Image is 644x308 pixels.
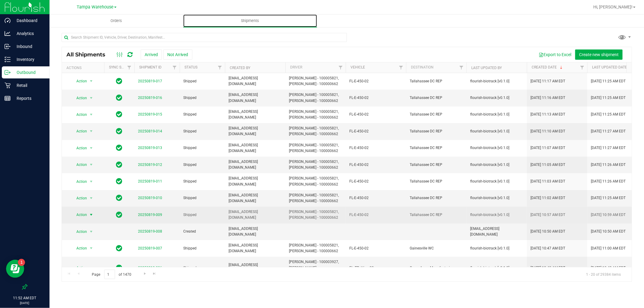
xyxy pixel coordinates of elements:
a: Sync Status [109,65,132,69]
button: Export to Excel [535,49,575,60]
a: Shipments [183,14,317,27]
span: select [88,177,95,186]
span: Action [71,177,87,186]
th: Driver [285,62,346,73]
span: Shipped [183,195,221,201]
span: Green Acres Manufacturing [410,265,463,271]
span: select [88,160,95,169]
a: 20250819-014 [138,129,162,133]
a: Filter [396,62,406,73]
span: Tallahassee DC REP [410,129,463,134]
inline-svg: Outbound [5,69,11,75]
span: Action [71,264,87,272]
span: flourish-biotrack [v0.1.0] [470,112,509,117]
span: Page of 1470 [87,270,136,279]
span: [DATE] 11:26 AM EDT [591,162,626,168]
button: Arrived [141,49,162,60]
span: In Sync [116,94,123,102]
a: 20250819-006 [138,266,162,270]
a: Filter [124,62,134,73]
span: flourish-biotrack [v0.1.0] [470,78,509,84]
span: [DATE] 10:57 AM EDT [530,212,565,218]
span: select [88,264,95,272]
a: Vehicle [351,65,365,69]
span: [EMAIL_ADDRESS][DOMAIN_NAME] [229,142,282,154]
p: 11:52 AM EDT [3,295,47,301]
span: Tallahassee DC REP [410,162,463,168]
span: Action [71,144,87,152]
input: 1 [104,270,115,279]
span: [PERSON_NAME] - 100005821, [PERSON_NAME] - 100000662 [289,176,342,187]
span: [DATE] 11:25 AM EDT [591,195,626,201]
span: Hi, [PERSON_NAME]! [593,5,633,9]
span: Tallahassee DC REP [410,179,463,184]
span: select [88,127,95,135]
span: [PERSON_NAME] - 100005821, [PERSON_NAME] - 100000662 [289,159,342,170]
span: FL-E-450-02 [349,95,402,101]
span: Orders [103,18,130,24]
span: select [88,244,95,252]
span: [DATE] 11:02 AM EDT [530,195,565,201]
span: In Sync [116,194,123,202]
p: Inventory [11,56,47,63]
span: [EMAIL_ADDRESS][DOMAIN_NAME] [229,92,282,103]
span: Shipped [183,179,221,184]
span: flourish-biotrack [v0.1.0] [470,265,509,271]
span: [DATE] 11:13 AM EDT [530,112,565,117]
a: Created By [230,66,250,70]
a: 20250819-007 [138,246,162,250]
span: [PERSON_NAME] - 100005821, [PERSON_NAME] - 100000662 [289,125,342,137]
span: FL-E-450-02 [349,129,402,134]
a: 20250819-010 [138,196,162,200]
span: [EMAIL_ADDRESS][DOMAIN_NAME] [229,226,282,237]
span: [DATE] 11:00 AM EDT [591,246,626,251]
span: In Sync [116,160,123,169]
span: Tallahassee DC REP [410,145,463,151]
p: Outbound [11,69,47,76]
span: Action [71,127,87,135]
span: [EMAIL_ADDRESS][DOMAIN_NAME] [229,209,282,221]
iframe: Resource center unread badge [18,259,25,266]
a: 20250819-008 [138,229,162,233]
span: [DATE] 11:10 AM EDT [530,129,565,134]
span: Shipped [183,129,221,134]
span: [DATE] 11:07 AM EDT [530,145,565,151]
span: [EMAIL_ADDRESS][DOMAIN_NAME] [229,75,282,87]
span: [PERSON_NAME] - 100005821, [PERSON_NAME] - 100000662 [289,92,342,103]
span: Gainesville WC [410,246,463,251]
span: In Sync [116,144,123,152]
span: Shipped [183,246,221,251]
span: In Sync [116,244,123,252]
span: All Shipments [66,51,111,58]
span: Tallahassee DC REP [410,212,463,218]
span: [DATE] 10:50 AM EDT [591,229,626,234]
span: Shipped [183,112,221,117]
a: Filter [170,62,180,73]
span: select [88,110,95,119]
span: [PERSON_NAME] - 100003927, [PERSON_NAME] [PERSON_NAME] - 100005535 [289,259,342,277]
span: In Sync [116,211,123,219]
span: select [88,194,95,202]
div: Actions [66,66,102,70]
a: 20250819-012 [138,163,162,167]
p: [DATE] [3,301,47,305]
a: 20250819-016 [138,96,162,100]
span: Action [71,110,87,119]
span: [DATE] 11:25 AM EDT [591,78,626,84]
p: Analytics [11,30,47,37]
a: Status [184,65,197,69]
span: [DATE] 10:43 AM EDT [591,265,626,271]
span: Shipments [233,18,268,24]
span: [PERSON_NAME] - 100005821, [PERSON_NAME] - 100000662 [289,109,342,120]
span: flourish-biotrack [v0.1.0] [470,95,509,101]
a: Orders [50,14,183,27]
span: Action [71,244,87,252]
p: Retail [11,82,47,89]
span: Shipped [183,265,221,271]
span: Shipped [183,78,221,84]
span: Tallahassee DC REP [410,95,463,101]
a: Created Date [532,65,564,69]
span: [DATE] 11:26 AM EDT [591,179,626,184]
p: Dashboard [11,17,47,24]
span: flourish-biotrack [v0.1.0] [470,162,509,168]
